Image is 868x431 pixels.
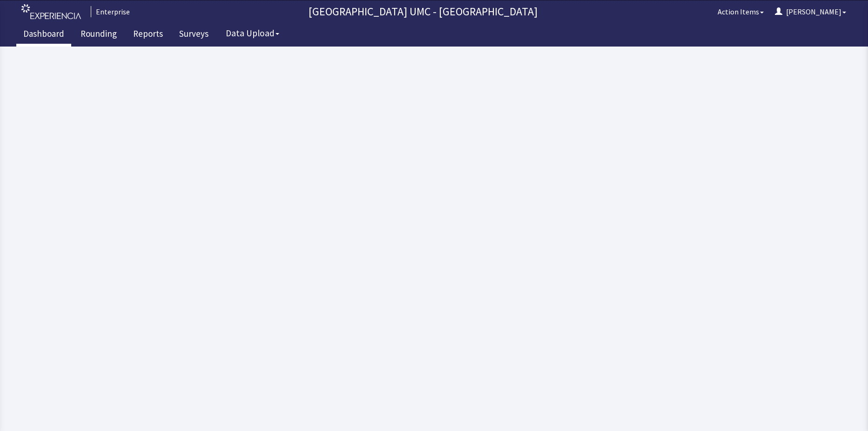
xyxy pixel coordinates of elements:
[172,23,215,47] a: Surveys
[134,4,712,19] p: [GEOGRAPHIC_DATA] UMC - [GEOGRAPHIC_DATA]
[220,25,285,42] button: Data Upload
[16,23,71,47] a: Dashboard
[769,2,852,21] button: [PERSON_NAME]
[712,2,769,21] button: Action Items
[74,23,124,47] a: Rounding
[126,23,170,47] a: Reports
[21,4,81,20] img: experiencia_logo.png
[91,6,130,17] div: Enterprise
